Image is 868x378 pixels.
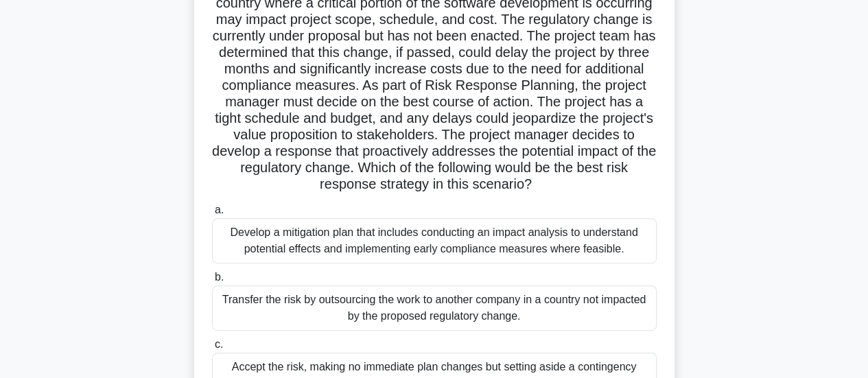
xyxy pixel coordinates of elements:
div: Develop a mitigation plan that includes conducting an impact analysis to understand potential eff... [212,218,657,263]
div: Transfer the risk by outsourcing the work to another company in a country not impacted by the pro... [212,285,657,331]
span: c. [215,338,223,350]
span: b. [215,271,224,283]
span: a. [215,204,224,215]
